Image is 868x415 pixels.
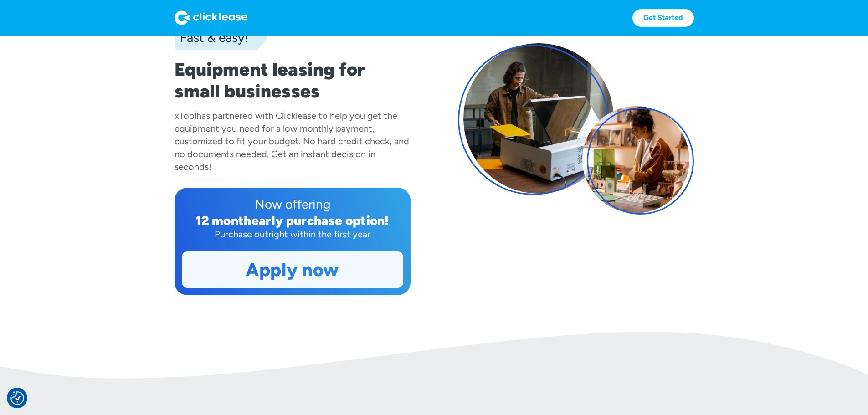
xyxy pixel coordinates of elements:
[182,228,403,241] div: Purchase outright within the first year
[195,213,252,228] div: 12 month
[175,110,409,172] div: has partnered with Clicklease to help you get the equipment you need for a low monthly payment, c...
[175,110,196,121] div: xTool
[10,391,24,405] button: Consent Preferences
[175,58,411,102] h1: Equipment leasing for small businesses
[10,391,24,405] img: Revisit consent button
[175,28,248,46] div: Fast & easy!
[632,9,694,27] a: Get Started
[182,195,403,213] div: Now offering
[182,252,403,287] a: Apply now
[175,10,247,25] img: Logo
[252,213,389,228] div: early purchase option!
